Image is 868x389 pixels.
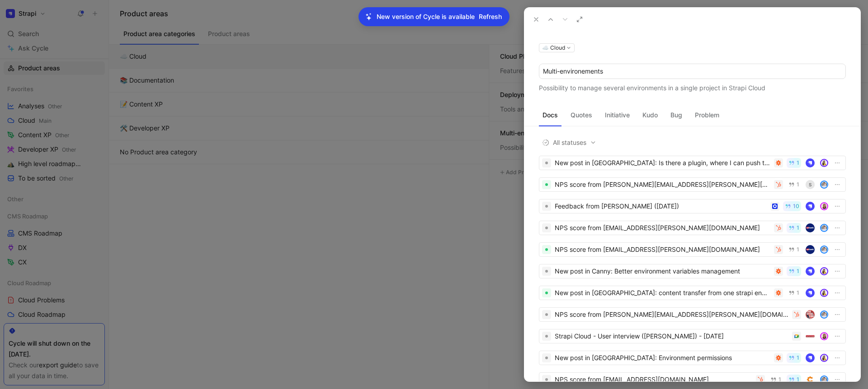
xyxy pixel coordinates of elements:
span: 10 [793,204,799,209]
span: 1 [797,160,799,166]
a: NPS score from [EMAIL_ADDRESS][PERSON_NAME][DOMAIN_NAME]1avatar [539,242,846,257]
img: comvation.com [806,375,815,384]
span: 1 [797,290,799,296]
span: 1 [778,377,781,382]
img: strapi.io [806,288,815,297]
span: All statuses [542,137,596,148]
button: 1 [787,266,801,276]
a: NPS score from [EMAIL_ADDRESS][DOMAIN_NAME]11avatar [539,372,846,387]
div: New post in [GEOGRAPHIC_DATA]: Environment permissions [555,352,770,363]
img: thesteel.com [806,310,815,319]
div: S [806,180,815,189]
img: avatar [821,311,827,318]
button: 10 [783,201,801,211]
span: Refresh [479,11,502,22]
div: NPS score from [EMAIL_ADDRESS][PERSON_NAME][DOMAIN_NAME] [555,222,770,233]
div: New post in [GEOGRAPHIC_DATA]: content transfer from one strapi env to another starpi env with pl... [555,287,770,298]
img: usbank.com [806,223,815,232]
span: 1 [797,355,799,361]
img: strapi.io [806,202,815,211]
span: 1 [797,247,799,252]
button: Problem [691,108,723,122]
a: Strapi Cloud - User interview ([PERSON_NAME]) - [DATE]avatar [539,329,846,343]
img: avatar [821,376,827,383]
button: Kudo [639,108,661,122]
button: 1 [787,288,801,298]
span: 1 [797,377,799,382]
button: Initiative [601,108,633,122]
img: avatar [821,160,827,166]
img: avatar [821,181,827,188]
a: NPS score from [PERSON_NAME][EMAIL_ADDRESS][PERSON_NAME][DOMAIN_NAME]avatar [539,307,846,322]
div: NPS score from [EMAIL_ADDRESS][PERSON_NAME][DOMAIN_NAME] [555,244,770,255]
button: Quotes [567,108,596,122]
button: 1 [787,158,801,168]
button: 1 [787,375,801,384]
button: ☁️ Cloud [539,43,575,52]
button: Docs [539,108,561,122]
img: strapi.io [806,353,815,362]
a: Feedback from [PERSON_NAME] ([DATE])10avatar [539,199,846,213]
button: 1 [787,223,801,233]
img: lacentrale.fr [806,332,815,341]
span: 1 [797,269,799,274]
img: strapi.io [806,158,815,167]
button: Refresh [478,11,502,23]
a: New post in Canny: Better environment variables management1avatar [539,264,846,278]
img: avatar [821,290,827,296]
button: All statuses [539,137,599,148]
img: usbank.com [806,245,815,254]
button: 1 [787,245,801,255]
div: New post in [GEOGRAPHIC_DATA]: Is there a plugin, where I can push the all the changes in staging... [555,157,770,168]
div: Possibility to manage several environments in a single project in Strapi Cloud [539,83,846,93]
div: New post in Canny: Better environment variables management [555,266,770,277]
img: avatar [821,225,827,231]
img: avatar [821,246,827,253]
a: New post in [GEOGRAPHIC_DATA]: Is there a plugin, where I can push the all the changes in staging... [539,156,846,170]
span: 1 [797,225,799,231]
button: Bug [667,108,686,122]
img: strapi.io [806,267,815,276]
p: New version of Cycle is available [377,11,475,22]
div: NPS score from [PERSON_NAME][EMAIL_ADDRESS][PERSON_NAME][DOMAIN_NAME] [555,179,770,190]
div: Feedback from [PERSON_NAME] ([DATE]) [555,201,767,212]
button: 1 [787,353,801,363]
img: avatar [821,268,827,274]
button: 1 [787,180,801,190]
img: avatar [821,333,827,339]
div: NPS score from [PERSON_NAME][EMAIL_ADDRESS][PERSON_NAME][DOMAIN_NAME] [555,309,788,320]
a: New post in [GEOGRAPHIC_DATA]: Environment permissions1avatar [539,351,846,365]
a: NPS score from [PERSON_NAME][EMAIL_ADDRESS][PERSON_NAME][DOMAIN_NAME]1Savatar [539,177,846,192]
div: NPS score from [EMAIL_ADDRESS][DOMAIN_NAME] [555,374,752,385]
button: 1 [769,375,783,384]
a: New post in [GEOGRAPHIC_DATA]: content transfer from one strapi env to another starpi env with pl... [539,286,846,300]
a: NPS score from [EMAIL_ADDRESS][PERSON_NAME][DOMAIN_NAME]1avatar [539,221,846,235]
img: avatar [821,355,827,361]
span: 1 [797,182,799,187]
img: avatar [821,203,827,209]
div: Strapi Cloud - User interview ([PERSON_NAME]) - [DATE] [555,331,788,342]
